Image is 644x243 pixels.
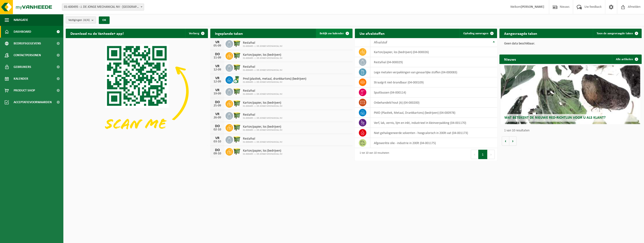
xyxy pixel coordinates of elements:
button: 1 [478,150,487,159]
span: 01-600495 - J. DE JONGE MECHANICAL NV [243,69,283,72]
button: Volgende [509,136,517,146]
div: 25-09 [213,104,222,107]
span: Contactpersonen [14,49,41,61]
strong: [PERSON_NAME] [521,5,544,9]
td: niet gehalogeneerde solventen - hoogcalorisch in 200lt-vat (04-001173) [370,128,497,138]
img: WB-1100-HPE-GN-51 [233,63,241,71]
h2: Nieuws [499,55,521,64]
img: WB-1100-HPE-GN-51 [233,123,241,131]
span: 01-600495 - J. DE JONGE MECHANICAL NV - ANTWERPEN [62,4,144,11]
h2: Uw afvalstoffen [355,29,389,38]
a: Alle artikelen [612,55,641,64]
div: DO [213,100,222,104]
span: 01-600495 - J. DE JONGE MECHANICAL NV [243,117,283,120]
span: Restafval [243,89,283,93]
p: 1 van 10 resultaten [504,129,639,132]
div: 1 tot 10 van 10 resultaten [357,149,389,160]
span: 01-600495 - J. DE JONGE MECHANICAL NV [243,93,283,96]
span: Restafval [243,137,283,141]
span: 01-600495 - J. DE JONGE MECHANICAL NV [243,57,283,60]
div: DO [213,52,222,56]
td: karton/papier, los (bedrijven) (04-000026) [370,47,497,57]
button: Previous [471,150,478,159]
span: Gebruikers [14,61,31,73]
span: Karton/papier, los (bedrijven) [243,125,283,129]
a: Wat betekent de nieuwe RED-richtlijn voor u als klant? [501,65,640,124]
span: Toon de aangevraagde taken [597,32,633,35]
td: afgewerkte olie - industrie in 200lt (04-001175) [370,138,497,148]
span: Dashboard [14,26,31,38]
td: PMD (Plastiek, Metaal, Drankkartons) (bedrijven) (04-000978) [370,108,497,118]
span: Acceptatievoorwaarden [14,96,52,108]
span: 01-600495 - J. DE JONGE MECHANICAL NV [243,81,306,84]
div: 26-09 [213,116,222,119]
div: 05-09 [213,44,222,47]
div: 11-09 [213,56,222,59]
img: WB-1100-HPE-GN-51 [233,39,241,47]
span: 01-600495 - J. DE JONGE MECHANICAL NV [243,153,283,156]
span: 01-600495 - J. DE JONGE MECHANICAL NV - ANTWERPEN [62,4,144,10]
span: Karton/papier, los (bedrijven) [243,149,283,153]
span: 01-600495 - J. DE JONGE MECHANICAL NV [243,141,283,144]
a: Toon de aangevraagde taken [593,29,641,38]
span: Karton/papier, los (bedrijven) [243,53,283,57]
div: VR [213,40,222,44]
h2: Ingeplande taken [210,29,248,38]
span: Restafval [243,113,283,117]
img: WB-1100-HPE-GN-51 [233,51,241,59]
a: Bekijk uw kalender [316,29,352,38]
button: Next [487,150,495,159]
td: lege metalen verpakkingen van gevaarlijke stoffen (04-000083) [370,67,497,77]
button: Vestigingen(4/4) [66,16,96,24]
span: 01-600495 - J. DE JONGE MECHANICAL NV [243,45,283,48]
td: onbehandeld hout (A) (04-000200) [370,98,497,108]
span: Vestigingen [68,17,90,24]
button: OK [99,16,110,24]
span: Product Shop [14,85,35,96]
span: 01-600495 - J. DE JONGE MECHANICAL NV [243,105,283,108]
img: WB-1100-HPE-GN-51 [233,135,241,143]
div: VR [213,88,222,92]
div: DO [213,148,222,152]
div: 09-10 [213,152,222,155]
img: WB-1100-HPE-GN-51 [233,147,241,155]
span: Wat betekent de nieuwe RED-richtlijn voor u als klant? [504,116,606,120]
div: VR [213,136,222,140]
span: Ophaling aanvragen [463,32,488,35]
count: (4/4) [83,19,90,22]
img: WB-1100-HPE-GN-51 [233,111,241,119]
div: 12-09 [213,80,222,83]
div: VR [213,112,222,116]
div: 19-09 [213,92,222,95]
span: Verberg [189,32,199,35]
div: 12-09 [213,68,222,71]
div: DO [213,124,222,128]
h2: Aangevraagde taken [499,29,542,38]
div: VR [213,76,222,80]
img: WB-0240-CU [233,75,241,83]
div: 02-10 [213,128,222,131]
span: Restafval [243,65,283,69]
span: Bedrijfsgegevens [14,38,41,49]
a: Ophaling aanvragen [460,29,497,38]
button: Vorige [502,136,509,146]
td: restafval (04-000029) [370,57,497,67]
div: 03-10 [213,140,222,143]
td: straalgrit niet-brandbaar (04-000109) [370,77,497,87]
img: WB-1100-HPE-GN-51 [233,87,241,95]
img: WB-1100-HPE-GN-51 [233,99,241,107]
button: Verberg [185,29,207,38]
td: spuitbussen (04-000114) [370,87,497,98]
p: Geen data beschikbaar. [504,42,637,45]
span: Kalender [14,73,28,85]
span: Pmd (plastiek, metaal, drankkartons) (bedrijven) [243,77,306,81]
span: 01-600495 - J. DE JONGE MECHANICAL NV [243,129,283,132]
img: Download de VHEPlus App [66,38,208,145]
span: Afvalstof [374,41,387,44]
span: Bekijk uw kalender [320,32,344,35]
h2: Download nu de Vanheede+ app! [66,29,128,38]
span: Karton/papier, los (bedrijven) [243,101,283,105]
span: Restafval [243,41,283,45]
div: VR [213,64,222,68]
td: verf, lak, vernis, lijm en inkt, industrieel in kleinverpakking (04-001170) [370,118,497,128]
